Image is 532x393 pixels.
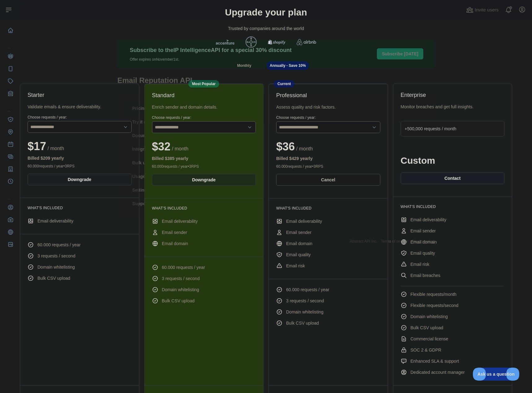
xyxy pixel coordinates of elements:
[152,115,256,120] label: Choose requests / year :
[401,91,505,99] h2: Enterprise
[276,115,380,120] label: Choose requests / year :
[276,92,380,99] h2: Professional
[401,104,505,110] div: Monitor breaches and get full insights.
[152,92,256,99] h2: Standard
[276,104,380,110] div: Assess quality and risk factors.
[473,368,520,381] iframe: Toggle Customer Support
[152,104,256,110] div: Enrich sender and domain details.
